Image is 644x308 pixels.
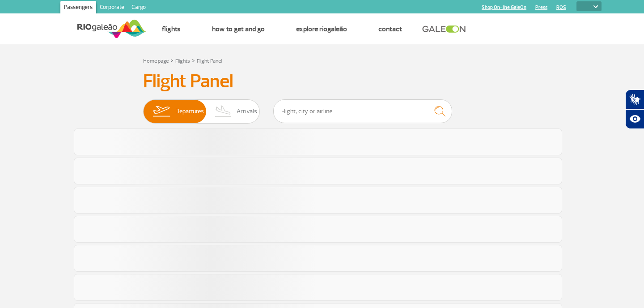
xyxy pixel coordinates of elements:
a: Contact [378,25,402,34]
a: Corporate [96,1,128,15]
img: slider-desembarque [210,100,237,123]
img: slider-embarque [147,100,175,123]
a: > [192,55,195,65]
a: Shop On-line GaleOn [482,4,526,10]
input: Flight, city or airline [273,99,452,123]
a: Flights [175,58,190,64]
a: > [170,55,174,65]
span: Departures [175,100,204,123]
div: Plugin de acessibilidade da Hand Talk. [625,90,644,129]
a: Flight Panel [197,58,222,64]
a: Home page [143,58,169,64]
button: Abrir tradutor de língua de sinais. [625,90,644,109]
a: Passengers [60,1,96,15]
a: Flights [162,25,181,34]
button: Abrir recursos assistivos. [625,109,644,129]
a: Press [535,4,547,10]
h3: Flight Panel [143,70,501,93]
a: RQS [556,4,566,10]
span: Arrivals [237,100,257,123]
a: Cargo [128,1,149,15]
a: How to get and go [212,25,265,34]
a: Explore RIOgaleão [296,25,347,34]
